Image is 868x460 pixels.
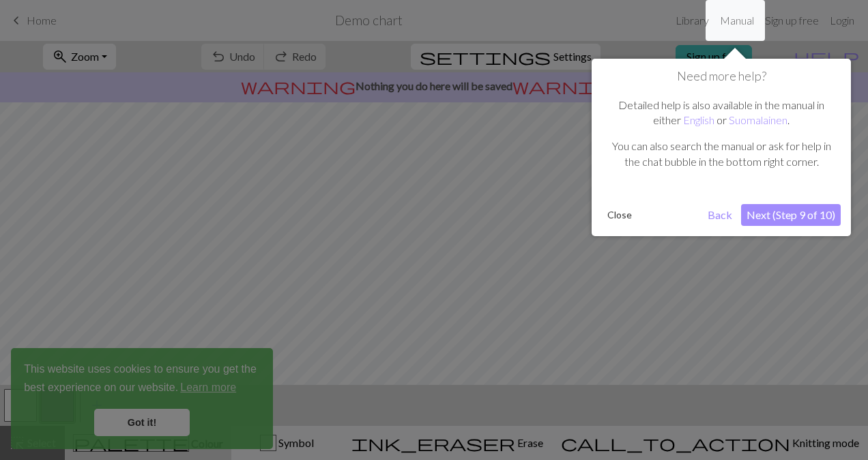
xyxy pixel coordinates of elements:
button: Close [602,205,637,225]
button: Back [702,204,738,226]
a: Suomalainen [729,113,787,126]
button: Next (Step 9 of 10) [741,204,841,226]
a: English [683,113,714,126]
p: You can also search the manual or ask for help in the chat bubble in the bottom right corner. [609,139,834,169]
div: Need more help? [592,59,851,236]
p: Detailed help is also available in the manual in either or . [609,98,834,128]
h1: Need more help? [602,69,841,84]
